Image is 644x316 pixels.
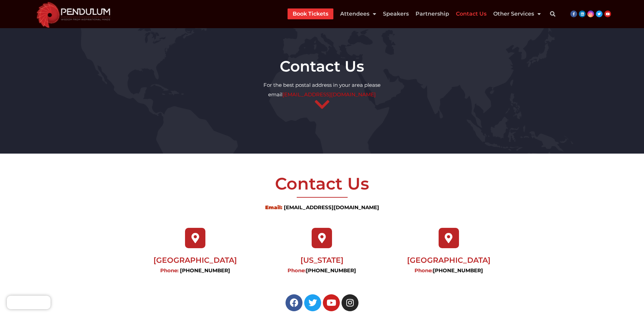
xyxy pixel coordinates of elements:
a: [PHONE_NUMBER] [180,267,230,274]
p: Phone: [262,266,382,275]
h2: Contact Us [22,175,622,192]
h5: [US_STATE] [262,257,382,264]
nav: Menu [288,8,541,19]
p: Phone: [135,266,255,275]
a: [EMAIL_ADDRESS][DOMAIN_NAME] [284,204,379,211]
a: Partnership [416,8,449,19]
a: Attendees [340,8,376,19]
h5: [GEOGRAPHIC_DATA] [135,257,255,264]
a: Speakers [383,8,409,19]
h5: [GEOGRAPHIC_DATA] [389,257,509,264]
h1: Contact Us [3,59,641,74]
a: [PHONE_NUMBER] [433,267,483,274]
a: Other Services [493,8,541,19]
span: Email: [265,204,282,211]
a: [PHONE_NUMBER] [306,267,356,274]
iframe: Brevo live chat [7,296,51,309]
a: Book Tickets [293,8,328,19]
a: Contact Us [456,8,486,19]
div: Search [546,7,559,21]
p: For the best postal address in your area please email [3,80,641,99]
p: Phone: [389,266,509,275]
